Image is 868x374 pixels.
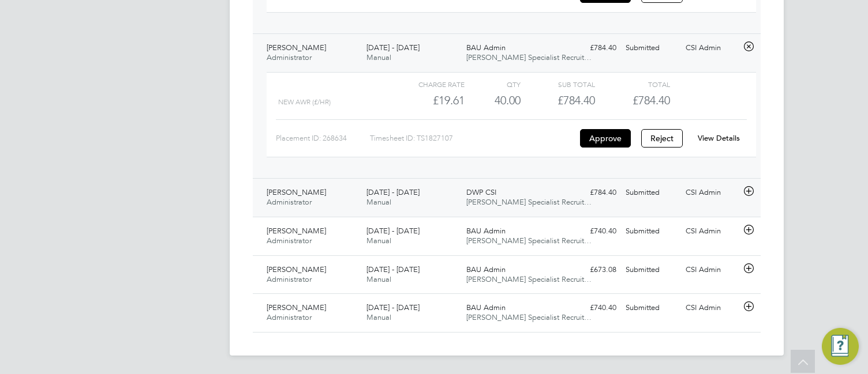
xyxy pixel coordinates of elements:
div: Charge rate [390,77,465,91]
span: Manual [366,52,391,62]
span: [PERSON_NAME] Specialist Recruit… [466,312,592,322]
div: £740.40 [561,222,621,241]
button: Approve [580,129,631,148]
span: BAU Admin [466,226,506,236]
div: 40.00 [465,91,521,110]
span: [DATE] - [DATE] [366,226,420,236]
span: BAU Admin [466,265,506,274]
div: Submitted [621,299,681,318]
span: [PERSON_NAME] Specialist Recruit… [466,236,592,245]
span: Administrator [267,197,312,207]
div: QTY [465,77,521,91]
div: Total [595,77,669,91]
span: [PERSON_NAME] Specialist Recruit… [466,52,592,62]
span: DWP CSI [466,187,496,197]
div: £784.40 [561,39,621,58]
span: Manual [366,274,391,284]
div: CSI Admin [681,222,741,241]
div: CSI Admin [681,183,741,202]
span: Administrator [267,274,312,284]
span: New AWR (£/HR) [278,98,331,106]
span: [PERSON_NAME] Specialist Recruit… [466,197,592,207]
div: Timesheet ID: TS1827107 [370,129,577,148]
div: Submitted [621,222,681,241]
span: [PERSON_NAME] [267,226,326,236]
span: Administrator [267,52,312,62]
div: £673.08 [561,260,621,279]
div: Placement ID: 268634 [276,129,370,148]
span: Administrator [267,236,312,245]
span: BAU Admin [466,303,506,312]
div: CSI Admin [681,260,741,279]
span: [PERSON_NAME] [267,303,326,312]
span: [PERSON_NAME] [267,265,326,274]
div: Submitted [621,39,681,58]
button: Engage Resource Center [822,328,859,365]
div: £784.40 [521,91,595,110]
span: BAU Admin [466,43,506,52]
div: £19.61 [390,91,465,110]
div: CSI Admin [681,299,741,318]
a: View Details [698,133,740,143]
span: [DATE] - [DATE] [366,265,420,274]
div: £740.40 [561,299,621,318]
button: Reject [641,129,683,148]
span: Manual [366,312,391,322]
span: [PERSON_NAME] [267,43,326,52]
span: £784.40 [633,93,670,107]
span: Manual [366,197,391,207]
span: [PERSON_NAME] Specialist Recruit… [466,274,592,284]
div: Submitted [621,260,681,279]
span: Administrator [267,312,312,322]
div: Sub Total [521,77,595,91]
span: [PERSON_NAME] [267,187,326,197]
span: [DATE] - [DATE] [366,303,420,312]
div: Submitted [621,183,681,202]
span: [DATE] - [DATE] [366,187,420,197]
div: CSI Admin [681,39,741,58]
span: [DATE] - [DATE] [366,43,420,52]
span: Manual [366,236,391,245]
div: £784.40 [561,183,621,202]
